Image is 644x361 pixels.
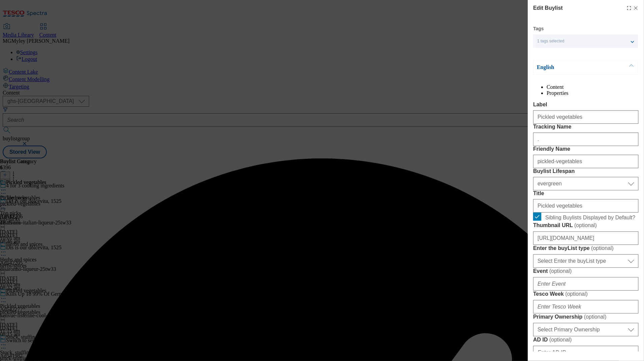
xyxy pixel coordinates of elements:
[547,84,639,90] li: Content
[533,291,639,297] label: Tesco Week
[533,222,639,229] label: Thumbnail URL
[533,190,639,196] label: Title
[537,64,608,71] p: English
[533,34,638,48] button: 1 tags selected
[565,291,588,297] span: ( optional )
[537,39,565,44] span: 1 tags selected
[549,268,572,274] span: ( optional )
[533,336,639,343] label: AD ID
[533,268,639,275] label: Event
[545,215,636,221] span: Sibling Buylists Displayed by Default?
[533,277,639,291] input: Enter Event
[533,155,639,168] input: Enter Friendly Name
[574,222,597,228] span: ( optional )
[533,245,639,252] label: Enter the buyList type
[533,146,639,152] label: Friendly Name
[533,168,639,174] label: Buylist Lifespan
[533,110,639,124] input: Enter Label
[533,346,639,359] input: Enter AD ID
[533,4,563,12] h4: Edit Buylist
[547,90,639,96] li: Properties
[533,231,639,245] input: Enter Thumbnail URL
[533,133,639,146] input: Enter Tracking Name
[591,245,614,251] span: ( optional )
[533,124,639,130] label: Tracking Name
[549,337,572,342] span: ( optional )
[533,27,544,31] label: Tags
[533,102,639,108] label: Label
[533,314,639,320] label: Primary Ownership
[533,300,639,314] input: Enter Tesco Week
[584,314,607,320] span: ( optional )
[533,199,639,213] input: Enter Title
